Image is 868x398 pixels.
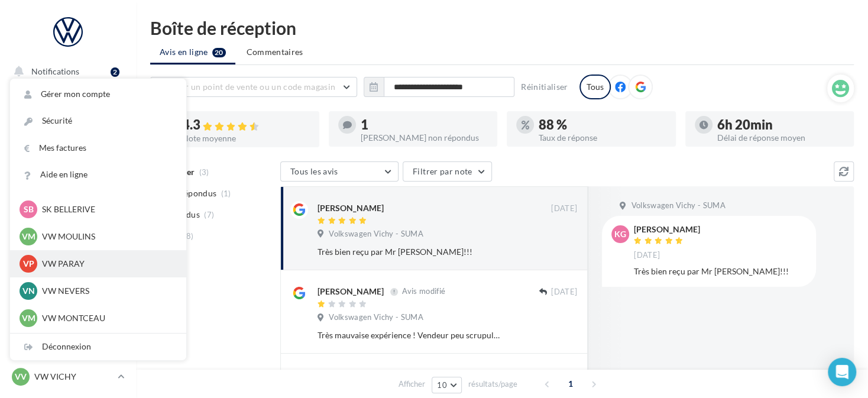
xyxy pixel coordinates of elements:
span: VM [22,312,35,324]
div: Open Intercom Messenger [828,358,856,386]
a: Sécurité [10,108,186,134]
span: VM [22,231,35,242]
span: (7) [204,210,214,219]
span: 1 [561,374,580,393]
div: Très bien reçu par Mr [PERSON_NAME]!!! [634,266,807,277]
span: [DATE] [551,287,577,297]
a: Médiathèque [7,237,129,261]
span: Tous les avis [290,166,338,176]
span: [DATE] [634,250,660,261]
a: Campagnes [7,178,129,203]
span: Non répondus [161,187,216,199]
a: Gérer mon compte [10,81,186,108]
button: Filtrer par note [403,161,492,182]
a: Visibilité en ligne [7,148,129,173]
span: Choisir un point de vente ou un code magasin [160,82,335,92]
div: 6h 20min [717,118,845,131]
button: 10 [432,377,462,393]
span: (1) [221,189,231,198]
div: Taux de réponse [539,134,666,142]
div: [PERSON_NAME] [318,202,384,214]
span: SB [24,203,34,215]
span: Volkswagen Vichy - SUMA [329,229,423,240]
div: Boîte de réception [150,19,854,37]
span: KG [614,228,626,240]
div: [PERSON_NAME] non répondus [361,134,488,142]
div: Déconnexion [10,334,186,360]
span: Commentaires [247,46,303,58]
a: Mes factures [10,135,186,161]
span: résultats/page [468,378,517,390]
span: VN [22,285,35,297]
p: SK BELLERIVE [42,203,172,215]
div: Très mauvaise expérience ! Vendeur peu scrupuleux, je ne rentrerai pas dans le détail, mais c’est... [318,329,500,341]
div: Tous [579,75,611,99]
div: 1 [361,118,488,131]
span: Volkswagen Vichy - SUMA [631,200,725,211]
button: Réinitialiser [516,80,573,94]
div: 88 % [539,118,666,131]
div: 2 [111,67,119,77]
a: Contacts [7,207,129,232]
p: VW MOULINS [42,231,172,242]
div: 4.3 [182,118,310,132]
div: Très bien reçu par Mr [PERSON_NAME]!!! [318,246,500,258]
span: VP [23,258,34,270]
a: PLV et print personnalisable [7,295,129,330]
div: [PERSON_NAME] [318,286,384,297]
button: Choisir un point de vente ou un code magasin [150,77,357,97]
span: [DATE] [551,203,577,214]
a: Boîte de réception20 [7,118,129,143]
button: Notifications 2 [7,59,124,84]
div: Note moyenne [182,134,310,143]
button: Tous les avis [280,161,399,182]
p: VW NEVERS [42,285,172,297]
span: 10 [437,380,447,390]
a: Opérations [7,89,129,114]
span: Notifications [31,66,79,76]
span: (8) [184,231,194,241]
div: Délai de réponse moyen [717,134,845,142]
p: VW PARAY [42,258,172,270]
div: [PERSON_NAME] [634,225,700,234]
a: VV VW VICHY [9,365,127,388]
span: Afficher [399,378,425,390]
span: VV [15,371,27,383]
a: Aide en ligne [10,161,186,188]
a: Calendrier [7,266,129,291]
div: [PERSON_NAME] [318,369,384,381]
span: Volkswagen Vichy - SUMA [329,312,423,323]
span: Avis modifié [402,287,445,296]
p: VW VICHY [34,371,113,383]
p: VW MONTCEAU [42,312,172,324]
